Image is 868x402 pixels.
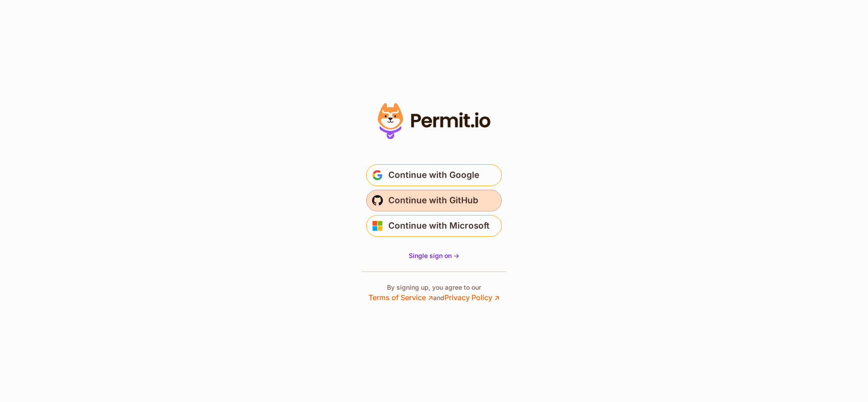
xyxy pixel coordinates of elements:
[409,252,459,259] span: Single sign on ->
[444,293,500,302] a: Privacy Policy ↗
[366,190,502,211] button: Continue with GitHub
[409,251,459,260] a: Single sign on ->
[388,219,490,233] span: Continue with Microsoft
[388,193,478,208] span: Continue with GitHub
[388,168,479,182] span: Continue with Google
[366,215,502,237] button: Continue with Microsoft
[366,164,502,186] button: Continue with Google
[368,283,500,303] p: By signing up, you agree to our and
[368,293,433,302] a: Terms of Service ↗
